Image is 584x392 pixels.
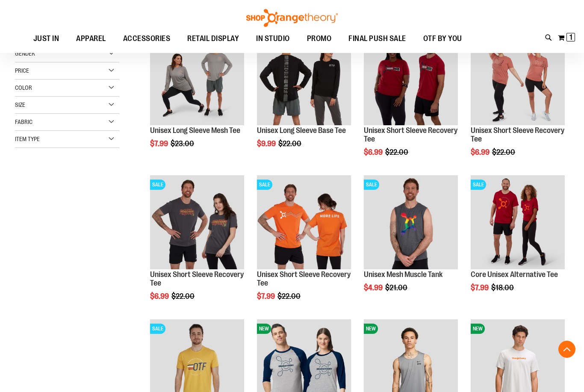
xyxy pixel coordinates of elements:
[471,31,565,125] img: Product image for Unisex Short Sleeve Recovery Tee
[253,171,355,322] div: product
[187,29,239,48] span: RETAIL DISPLAY
[245,9,339,27] img: Shop Orangetheory
[364,148,384,156] span: $6.99
[298,29,340,49] a: PROMO
[25,29,68,49] a: JUST IN
[307,29,332,48] span: PROMO
[471,270,558,279] a: Core Unisex Alternative Tee
[471,180,486,190] span: SALE
[360,27,462,178] div: product
[257,270,351,287] a: Unisex Short Sleeve Recovery Tee
[150,270,244,287] a: Unisex Short Sleeve Recovery Tee
[340,29,415,49] a: FINAL PUSH SALE
[150,180,165,190] span: SALE
[33,29,59,48] span: JUST IN
[248,29,298,49] a: IN STUDIO
[15,101,25,108] span: Size
[257,139,277,148] span: $9.99
[15,136,40,142] span: Item Type
[471,175,565,271] a: Product image for Core Unisex Alternative TeeSALE
[364,126,457,143] a: Unisex Short Sleeve Recovery Tee
[471,175,565,269] img: Product image for Core Unisex Alternative Tee
[471,126,564,143] a: Unisex Short Sleeve Recovery Tee
[150,126,240,135] a: Unisex Long Sleeve Mesh Tee
[364,31,458,127] a: Product image for Unisex SS Recovery TeeSALE
[15,50,35,57] span: Gender
[385,148,410,156] span: $22.00
[364,180,379,190] span: SALE
[364,324,378,334] span: NEW
[364,31,458,125] img: Product image for Unisex SS Recovery Tee
[257,31,351,125] img: Product image for Unisex Long Sleeve Base Tee
[146,27,248,170] div: product
[492,148,516,156] span: $22.00
[68,29,115,48] a: APPAREL
[115,29,179,49] a: ACCESSORIES
[171,139,195,148] span: $23.00
[15,84,32,91] span: Color
[257,175,351,271] a: Product image for Unisex Short Sleeve Recovery TeeSALE
[15,118,32,125] span: Fabric
[558,341,575,358] button: Back To Top
[278,139,303,148] span: $22.00
[179,29,248,49] a: RETAIL DISPLAY
[364,175,458,271] a: Product image for Unisex Mesh Muscle TankSALE
[76,29,106,48] span: APPAREL
[257,31,351,127] a: Product image for Unisex Long Sleeve Base TeeSALE
[150,175,244,271] a: Product image for Unisex Short Sleeve Recovery TeeSALE
[257,126,346,135] a: Unisex Long Sleeve Base Tee
[257,292,276,301] span: $7.99
[257,180,272,190] span: SALE
[415,29,471,49] a: OTF BY YOU
[364,283,384,292] span: $4.99
[15,67,29,74] span: Price
[150,175,244,269] img: Product image for Unisex Short Sleeve Recovery Tee
[471,324,485,334] span: NEW
[491,283,515,292] span: $18.00
[257,324,271,334] span: NEW
[253,27,355,170] div: product
[256,29,290,48] span: IN STUDIO
[171,292,196,301] span: $22.00
[150,31,244,125] img: Unisex Long Sleeve Mesh Tee primary image
[146,171,248,322] div: product
[364,175,458,269] img: Product image for Unisex Mesh Muscle Tank
[471,283,490,292] span: $7.99
[150,31,244,127] a: Unisex Long Sleeve Mesh Tee primary imageSALE
[150,324,165,334] span: SALE
[150,292,170,301] span: $6.99
[257,175,351,269] img: Product image for Unisex Short Sleeve Recovery Tee
[423,29,462,48] span: OTF BY YOU
[360,171,462,314] div: product
[569,33,572,41] span: 1
[364,270,442,279] a: Unisex Mesh Muscle Tank
[348,29,406,48] span: FINAL PUSH SALE
[466,27,569,178] div: product
[471,148,491,156] span: $6.99
[123,29,171,48] span: ACCESSORIES
[277,292,302,301] span: $22.00
[471,31,565,127] a: Product image for Unisex Short Sleeve Recovery TeeSALE
[466,171,569,314] div: product
[385,283,409,292] span: $21.00
[150,139,169,148] span: $7.99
